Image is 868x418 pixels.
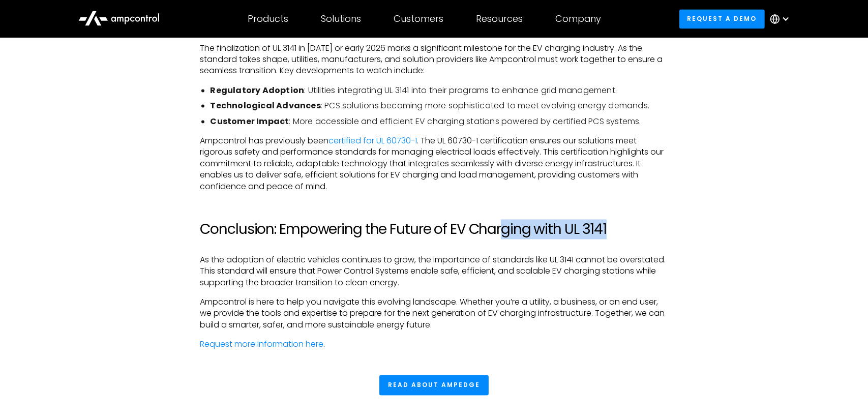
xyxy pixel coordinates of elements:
[248,13,288,24] div: Products
[555,13,601,24] div: Company
[200,296,668,331] p: Ampcontrol is here to help you navigate this evolving landscape. Whether you’re a utility, a busi...
[476,13,523,24] div: Resources
[200,43,668,77] p: The finalization of UL 3141 in [DATE] or early 2026 marks a significant milestone for the EV char...
[200,221,668,238] h2: Conclusion: Empowering the Future of EV Charging with UL 3141
[394,13,443,24] div: Customers
[211,84,305,96] strong: Regulatory Adoption
[211,100,321,111] strong: Technological Advances
[329,135,417,146] a: certified for UL 60730-1
[200,254,668,288] p: As the adoption of electric vehicles continues to grow, the importance of standards like UL 3141 ...
[200,135,668,192] p: Ampcontrol has previously been . The UL 60730-1 certification ensures our solutions meet rigorous...
[321,13,361,24] div: Solutions
[211,85,668,96] li: : Utilities integrating UL 3141 into their programs to enhance grid management.
[211,100,668,111] li: : PCS solutions becoming more sophisticated to meet evolving energy demands.
[200,338,324,350] a: Request more information here
[211,115,289,127] strong: Customer Impact
[200,339,668,350] p: .
[679,9,765,28] a: Request a demo
[379,375,489,395] a: Read about AmpEdge
[211,116,668,127] li: : More accessible and efficient EV charging stations powered by certified PCS systems.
